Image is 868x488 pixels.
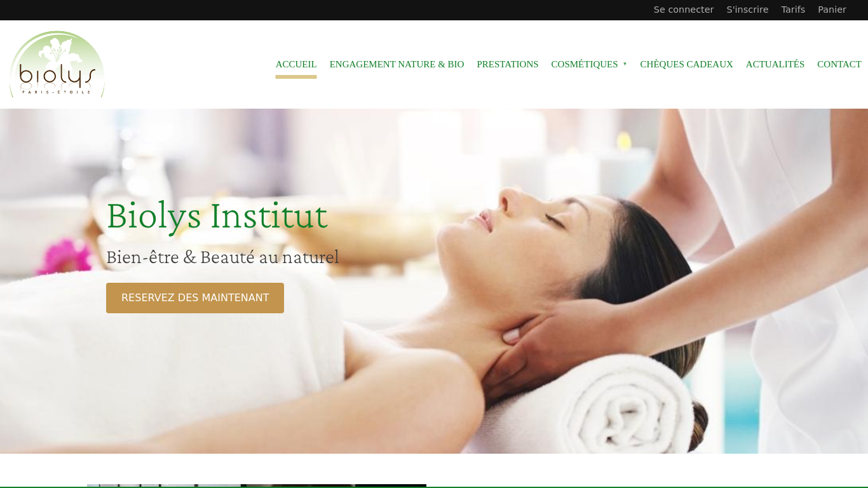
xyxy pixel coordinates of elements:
[330,50,465,79] a: Engagement Nature & Bio
[552,50,628,79] span: Cosmétiques
[276,50,317,79] a: Accueil
[477,50,538,79] a: Prestations
[746,50,805,79] a: Actualités
[817,50,862,79] a: Contact
[6,29,108,101] img: Accueil
[623,62,628,67] span: »
[641,50,733,79] a: Chèques cadeaux
[106,283,284,313] a: RESERVEZ DES MAINTENANT
[106,191,327,236] span: Biolys Institut
[106,244,531,268] h2: Bien-être & Beauté au naturel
